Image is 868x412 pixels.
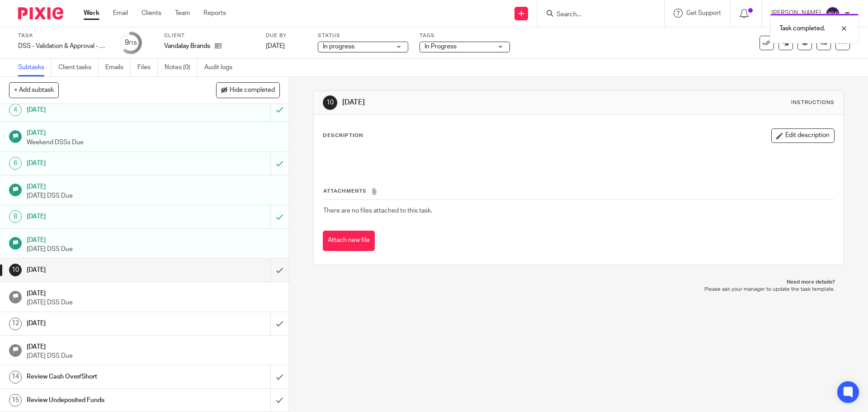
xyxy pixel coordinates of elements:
[27,298,280,307] p: [DATE] DSS Due
[771,128,835,143] button: Edit description
[323,43,354,50] span: In progress
[9,371,22,384] div: 14
[18,42,108,51] div: DSS - Validation & Approval - week 38
[9,157,22,170] div: 6
[425,43,457,50] span: In Progress
[27,156,183,170] h1: [DATE]
[27,210,183,223] h1: [DATE]
[27,126,280,137] h1: [DATE]
[216,82,280,98] button: Hide completed
[9,104,22,116] div: 4
[137,59,158,76] a: Files
[9,82,59,98] button: + Add subtask
[266,32,307,39] label: Due by
[165,59,198,76] a: Notes (0)
[27,263,183,277] h1: [DATE]
[113,9,128,18] a: Email
[164,32,255,39] label: Client
[27,351,280,360] p: [DATE] DSS Due
[323,95,337,110] div: 10
[9,317,22,330] div: 12
[18,32,108,39] label: Task
[105,59,131,76] a: Emails
[323,231,375,251] button: Attach new file
[9,264,22,276] div: 10
[230,87,275,94] span: Hide completed
[203,9,226,18] a: Reports
[322,279,835,286] p: Need more details?
[27,393,183,407] h1: Review Undeposited Funds
[27,103,183,117] h1: [DATE]
[27,287,280,298] h1: [DATE]
[323,208,432,214] span: There are no files attached to this task.
[175,9,190,18] a: Team
[164,42,210,51] p: Vandalay Brands
[266,43,285,49] span: [DATE]
[27,180,280,191] h1: [DATE]
[27,340,280,351] h1: [DATE]
[27,191,280,200] p: [DATE] DSS Due
[204,59,239,76] a: Audit logs
[142,9,161,18] a: Clients
[27,233,280,245] h1: [DATE]
[826,6,840,21] img: svg%3E
[129,41,137,46] small: /15
[342,98,598,107] h1: [DATE]
[318,32,408,39] label: Status
[27,317,183,330] h1: [DATE]
[9,394,22,407] div: 15
[84,9,99,18] a: Work
[125,38,137,48] div: 9
[779,24,825,33] p: Task completed.
[18,7,63,19] img: Pixie
[323,189,367,194] span: Attachments
[791,99,835,106] div: Instructions
[27,370,183,384] h1: Review Cash Over/Short
[9,210,22,223] div: 8
[323,132,363,139] p: Description
[322,286,835,293] p: Please ask your manager to update the task template.
[58,59,99,76] a: Client tasks
[27,245,280,254] p: [DATE] DSS Due
[18,59,52,76] a: Subtasks
[18,42,108,51] div: DSS - Validation &amp; Approval - week 38
[420,32,510,39] label: Tags
[27,138,280,147] p: Weekend DSSs Due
